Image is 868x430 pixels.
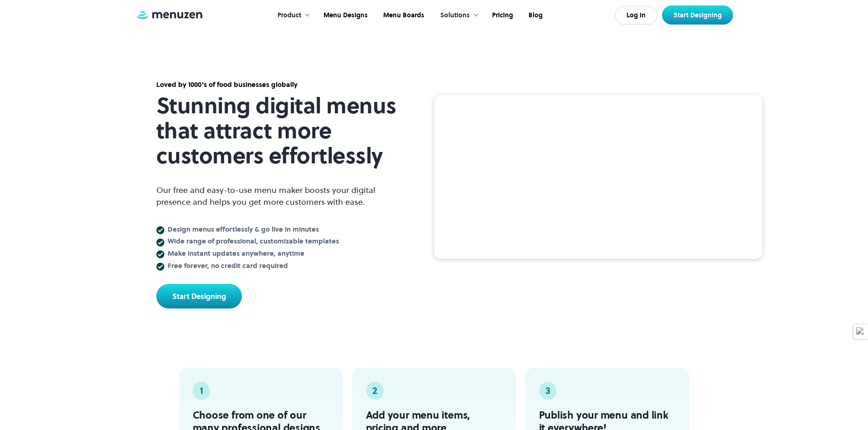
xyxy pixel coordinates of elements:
[431,1,483,30] div: Solutions
[168,261,288,270] strong: Free forever, no credit card required
[168,224,319,234] strong: Design menus effortlessly & go live in minutes
[615,6,657,25] a: Log In
[156,80,407,90] div: Loved by 1000's of food businesses globally
[662,5,733,25] a: Start Designing
[168,236,339,246] strong: Wide range of professional, customizable templates
[375,1,431,30] a: Menu Boards
[277,10,301,20] div: Product
[520,1,550,30] a: Blog
[440,10,470,20] div: Solutions
[156,93,407,169] h1: Stunning digital menus that attract more customers effortlessly
[268,1,315,30] div: Product
[156,184,407,208] p: Our free and easy-to-use menu maker boosts your digital presence and helps you get more customers...
[168,248,304,258] strong: Make instant updates anywhere, anytime
[315,1,375,30] a: Menu Designs
[156,284,242,309] a: Start Designing
[483,1,520,30] a: Pricing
